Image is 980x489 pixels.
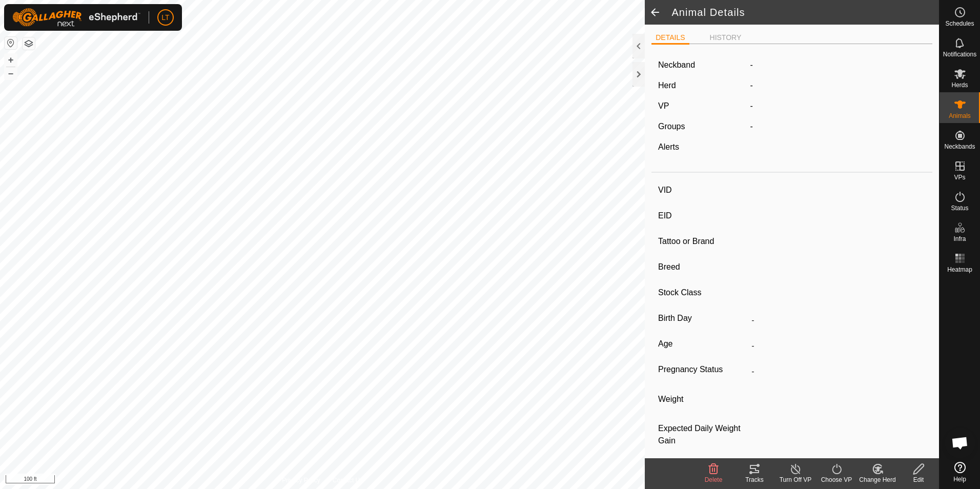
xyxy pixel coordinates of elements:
label: Age [658,337,747,351]
a: Open chat [945,427,975,458]
div: Choose VP [816,475,857,484]
app-display-virtual-paddock-transition: - [750,101,752,110]
div: Turn Off VP [775,475,816,484]
a: Contact Us [333,476,363,485]
span: Infra [953,236,966,242]
div: Change Herd [857,475,898,484]
span: - [750,81,752,90]
span: Herds [951,82,968,88]
label: - [750,59,752,71]
button: – [5,67,17,79]
a: Help [940,458,980,486]
button: Reset Map [5,37,17,49]
label: Herd [658,81,676,90]
span: VPs [954,174,965,180]
li: DETAILS [651,32,689,45]
span: Notifications [943,51,976,57]
button: Map Layers [23,37,35,50]
img: Gallagher Logo [12,8,140,27]
label: Expected Daily Weight Gain [658,422,747,447]
label: Stock Class [658,286,747,299]
label: Weight [658,389,747,410]
label: Tattoo or Brand [658,235,747,248]
div: - [746,120,930,133]
label: EID [658,209,747,222]
span: Neckbands [944,144,975,150]
span: Heatmap [947,267,972,273]
label: Birth Day [658,312,747,325]
label: Groups [658,122,685,131]
label: VID [658,184,747,197]
label: Alerts [658,142,679,151]
label: Neckband [658,59,695,71]
button: + [5,54,17,66]
span: Animals [949,113,971,119]
span: Schedules [945,21,974,27]
span: Delete [705,476,723,483]
span: Status [951,205,968,211]
a: Privacy Policy [282,476,320,485]
span: Help [953,476,966,482]
div: Edit [898,475,939,484]
label: Pregnancy Status [658,363,747,376]
h2: Animal Details [671,6,939,18]
span: LT [161,12,169,23]
label: Breed [658,260,747,274]
label: VP [658,101,669,110]
div: Tracks [734,475,775,484]
li: HISTORY [706,32,746,43]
